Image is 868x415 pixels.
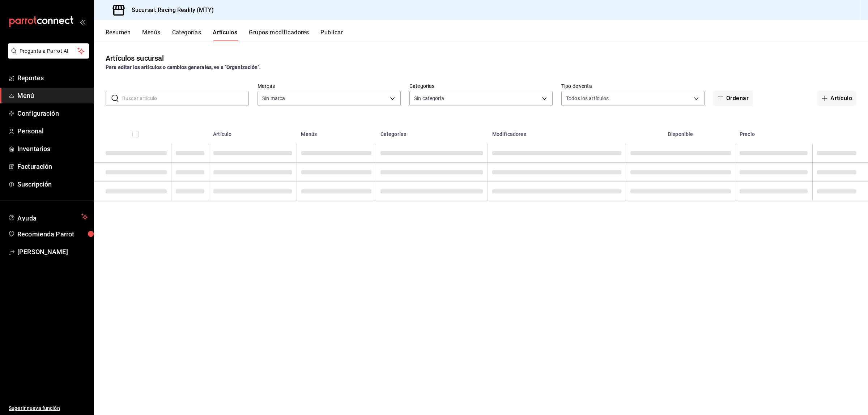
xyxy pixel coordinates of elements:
span: Sugerir nueva función [9,405,88,412]
button: Publicar [320,29,343,41]
span: [PERSON_NAME] [17,247,88,257]
span: Recomienda Parrot [17,229,88,239]
span: Suscripción [17,179,88,189]
button: Resumen [106,29,131,41]
span: Sin marca [262,95,285,102]
th: Artículo [209,120,297,144]
th: Disponible [626,120,735,144]
th: Precio [735,120,812,144]
span: Configuración [17,108,88,118]
button: Menús [142,29,160,41]
th: Menús [297,120,376,144]
h3: Sucursal: Racing Reality (MTY) [126,6,214,14]
span: Inventarios [17,144,88,154]
th: Modificadores [488,120,626,144]
span: Todos los artículos [566,95,609,102]
button: Grupos modificadores [249,29,309,41]
th: Categorías [376,120,488,144]
button: Artículo [817,91,856,106]
div: navigation tabs [106,29,868,41]
span: Reportes [17,73,88,83]
span: Pregunta a Parrot AI [20,47,78,55]
span: Sin categoría [414,95,444,102]
button: Ordenar [713,91,753,106]
button: Pregunta a Parrot AI [8,43,89,59]
button: Artículos [213,29,237,41]
button: Categorías [172,29,201,41]
span: Menú [17,91,88,100]
div: Artículos sucursal [106,53,164,64]
label: Categorías [409,84,553,89]
strong: Para editar los artículos o cambios generales, ve a “Organización”. [106,64,261,70]
a: Pregunta a Parrot AI [5,52,89,60]
input: Buscar artículo [122,91,249,106]
label: Marcas [258,84,401,89]
span: Facturación [17,162,88,171]
button: open_drawer_menu [80,19,85,25]
label: Tipo de venta [561,84,705,89]
span: Ayuda [17,213,78,221]
span: Personal [17,126,88,136]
